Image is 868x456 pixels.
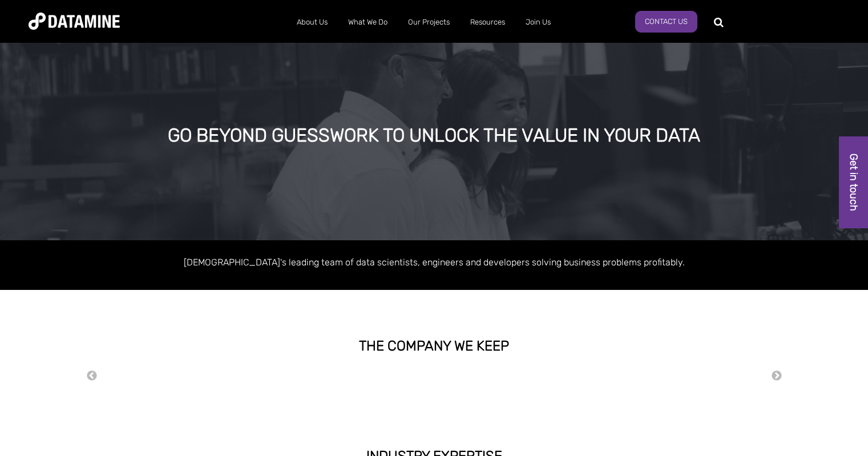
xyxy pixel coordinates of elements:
strong: THE COMPANY WE KEEP [359,338,509,354]
p: [DEMOGRAPHIC_DATA]'s leading team of data scientists, engineers and developers solving business p... [109,255,760,270]
img: Datamine [29,13,120,30]
a: Our Projects [398,7,460,37]
a: Join Us [515,7,561,37]
button: Next [771,370,782,382]
a: Contact Us [635,11,697,33]
a: Get in touch [839,136,868,228]
div: GO BEYOND GUESSWORK TO UNLOCK THE VALUE IN YOUR DATA [102,126,767,146]
a: Resources [460,7,515,37]
button: Previous [86,370,98,382]
a: About Us [286,7,338,37]
a: What We Do [338,7,398,37]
